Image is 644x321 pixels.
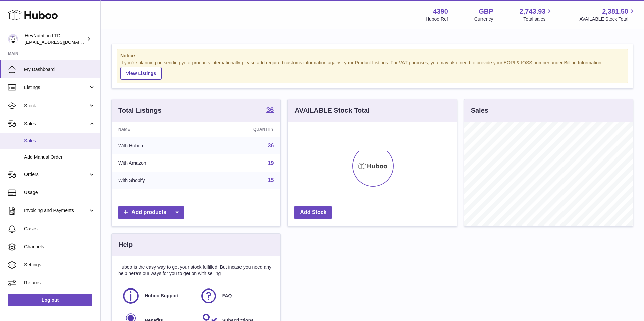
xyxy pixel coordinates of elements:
td: With Huboo [112,137,204,154]
span: Huboo Support [145,293,179,299]
span: Cases [24,226,95,232]
span: Stock [24,103,88,109]
h3: Help [118,240,133,249]
a: Add products [118,206,184,219]
a: 15 [268,177,274,183]
span: Orders [24,171,88,178]
a: 36 [266,106,274,114]
a: View Listings [120,67,162,80]
span: Total sales [523,16,553,22]
span: 2,743.93 [520,7,546,16]
div: HeyNutrition LTD [25,33,85,45]
div: Currency [474,16,493,22]
span: Sales [24,121,88,127]
span: FAQ [222,293,232,299]
td: With Shopify [112,172,204,189]
span: Add Manual Order [24,154,95,160]
h3: Total Listings [118,106,162,115]
span: [EMAIL_ADDRESS][DOMAIN_NAME] [25,39,99,45]
span: Invoicing and Payments [24,207,88,214]
a: 2,743.93 Total sales [520,7,553,22]
h3: AVAILABLE Stock Total [294,106,369,115]
th: Quantity [204,122,280,137]
a: 36 [268,143,274,148]
strong: Notice [120,53,624,59]
td: With Amazon [112,154,204,172]
strong: 36 [266,106,274,113]
span: Returns [24,280,95,286]
strong: 4390 [433,7,448,16]
span: My Dashboard [24,66,95,73]
span: 2,381.50 [602,7,628,16]
th: Name [112,122,204,137]
a: Log out [8,294,92,306]
span: Sales [24,138,95,144]
div: Huboo Ref [426,16,448,22]
div: If you're planning on sending your products internationally please add required customs informati... [120,60,624,80]
img: info@heynutrition.com [8,34,18,44]
strong: GBP [479,7,493,16]
a: FAQ [200,287,271,305]
span: Settings [24,262,95,268]
span: Usage [24,189,95,196]
a: 19 [268,160,274,166]
a: 2,381.50 AVAILABLE Stock Total [579,7,636,22]
span: Listings [24,84,88,91]
h3: Sales [471,106,488,115]
a: Huboo Support [122,287,193,305]
span: Channels [24,244,95,250]
span: AVAILABLE Stock Total [579,16,636,22]
p: Huboo is the easy way to get your stock fulfilled. But incase you need any help here's our ways f... [118,264,274,277]
a: Add Stock [294,206,332,219]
